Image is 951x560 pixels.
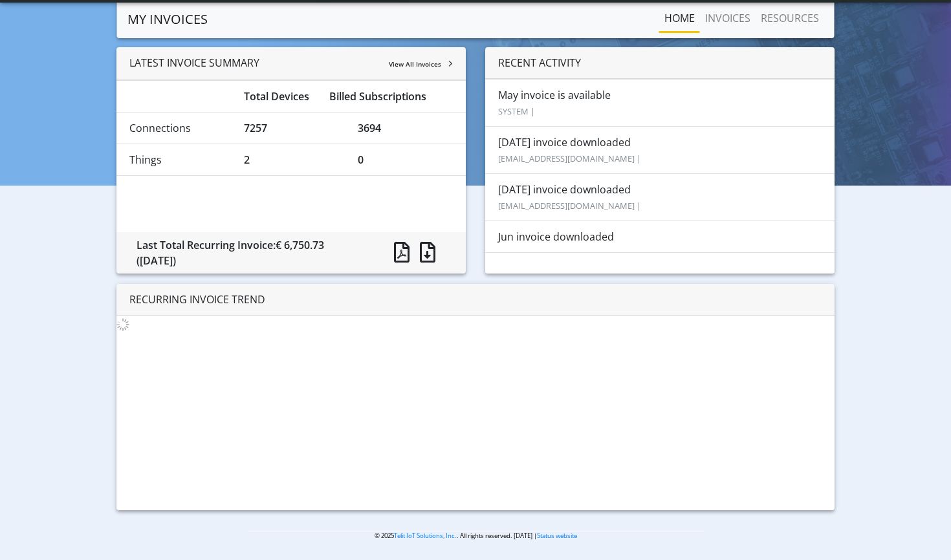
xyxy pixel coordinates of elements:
div: 0 [348,152,463,167]
li: [DATE] invoice downloaded [485,173,835,221]
span: View All Invoices [389,59,441,69]
div: 7257 [234,120,349,136]
div: Billed Subscriptions [320,89,463,104]
img: loading.gif [116,318,129,331]
small: [EMAIL_ADDRESS][DOMAIN_NAME] | [498,200,641,211]
a: INVOICES [700,5,756,31]
div: 2 [234,152,349,167]
div: ([DATE]) [137,253,364,268]
a: Status website [537,532,577,540]
p: © 2025 . All rights reserved. [DATE] | [248,531,704,541]
div: Things [120,152,234,167]
a: MY INVOICES [127,6,208,32]
div: Last Total Recurring Invoice: [127,237,373,268]
a: Home [659,5,700,31]
small: SYSTEM | [498,105,535,117]
li: Jun invoice downloaded [485,221,835,253]
li: [DATE] invoice downloaded [485,126,835,174]
div: Connections [120,120,234,136]
a: RESOURCES [756,5,824,31]
div: 3694 [348,120,463,136]
div: LATEST INVOICE SUMMARY [116,47,466,80]
li: May invoice is available [485,79,835,127]
span: € 6,750.73 [276,238,324,252]
div: RECENT ACTIVITY [485,47,835,79]
div: Total Devices [234,89,320,104]
small: [EMAIL_ADDRESS][DOMAIN_NAME] | [498,153,641,164]
a: Telit IoT Solutions, Inc. [394,532,457,540]
div: RECURRING INVOICE TREND [116,284,835,316]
